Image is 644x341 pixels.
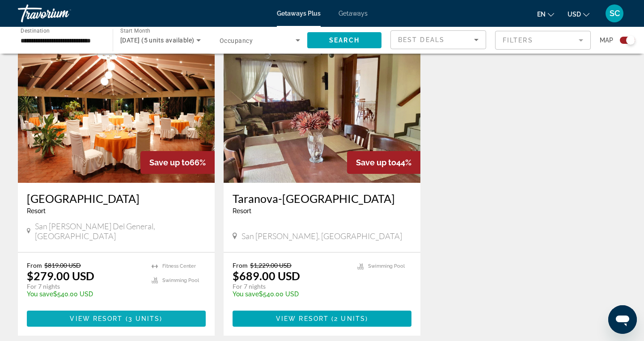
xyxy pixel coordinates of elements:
span: View Resort [70,315,123,322]
span: SC [610,9,620,18]
p: For 7 nights [27,282,143,290]
iframe: Bouton de lancement de la fenêtre de messagerie [608,305,637,334]
span: Destination [21,27,50,34]
button: View Resort(2 units) [233,311,411,327]
p: $540.00 USD [27,290,143,298]
span: Resort [233,207,251,215]
a: Getaways Plus [277,10,321,17]
p: For 7 nights [233,282,348,290]
span: From [233,261,248,269]
a: Taranova-[GEOGRAPHIC_DATA] [233,192,411,205]
span: USD [568,11,581,18]
button: User Menu [603,4,626,23]
img: 6341O01X.jpg [18,40,215,183]
span: en [537,11,546,18]
span: ( ) [329,315,368,322]
img: 2758I01X.jpg [224,40,420,183]
mat-select: Sort by [398,34,479,45]
span: Swimming Pool [162,278,199,283]
span: Resort [27,207,46,215]
span: From [27,261,42,269]
span: Best Deals [398,36,445,43]
span: You save [27,290,53,298]
div: 66% [140,151,215,174]
a: [GEOGRAPHIC_DATA] [27,192,206,205]
span: Start Month [120,28,150,34]
span: $1,229.00 USD [250,261,292,269]
button: Filter [495,30,591,50]
span: Map [600,34,613,46]
p: $689.00 USD [233,269,300,282]
span: Occupancy [220,37,253,44]
span: Fitness Center [162,263,196,269]
span: 3 units [128,315,160,322]
span: View Resort [276,315,329,322]
span: Save up to [149,158,190,167]
span: $819.00 USD [44,261,81,269]
span: [DATE] (5 units available) [120,37,194,44]
span: 2 units [334,315,365,322]
span: Swimming Pool [368,263,405,269]
span: You save [233,290,259,298]
div: 44% [347,151,420,174]
button: Change currency [568,8,589,21]
span: San [PERSON_NAME], [GEOGRAPHIC_DATA] [241,231,402,241]
p: $279.00 USD [27,269,94,282]
p: $540.00 USD [233,290,348,298]
span: Save up to [356,158,396,167]
span: ( ) [123,315,163,322]
button: View Resort(3 units) [27,311,206,327]
a: Travorium [18,2,107,25]
span: San [PERSON_NAME] del General, [GEOGRAPHIC_DATA] [35,221,206,241]
span: Search [329,37,360,44]
button: Search [307,32,381,48]
a: Getaways [339,10,368,17]
button: Change language [537,8,554,21]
